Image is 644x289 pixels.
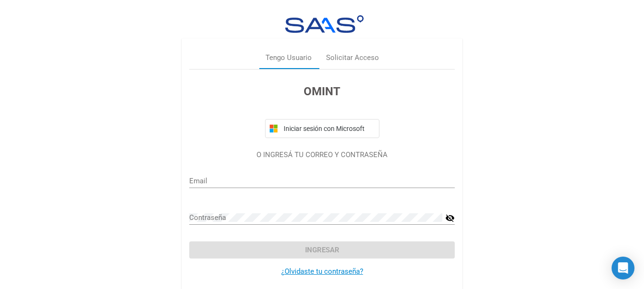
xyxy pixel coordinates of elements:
[612,257,634,279] div: Open Intercom Messenger
[326,52,379,63] div: Solicitar Acceso
[265,119,379,138] button: Iniciar sesión con Microsoft
[189,83,455,100] h3: OMINT
[445,212,455,224] mat-icon: visibility_off
[281,267,363,276] a: ¿Olvidaste tu contraseña?
[189,241,455,259] button: Ingresar
[305,246,339,254] span: Ingresar
[189,149,455,160] p: O INGRESÁ TU CORREO Y CONTRASEÑA
[282,125,375,132] span: Iniciar sesión con Microsoft
[266,52,312,63] div: Tengo Usuario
